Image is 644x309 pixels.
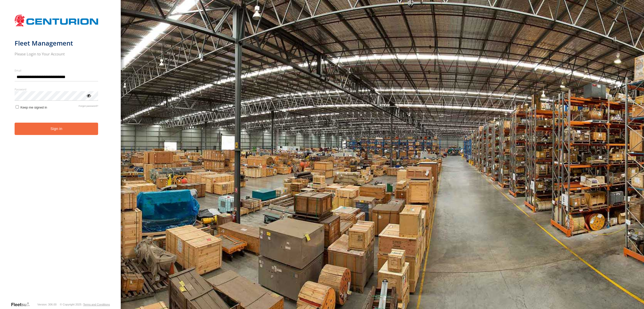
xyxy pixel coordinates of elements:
[15,68,98,72] label: Email
[16,105,19,109] input: Keep me signed in
[15,14,98,27] img: Centurion Transport
[15,87,98,91] label: Password
[83,303,110,306] a: Terms and Conditions
[15,39,98,47] h1: Fleet Management
[86,93,91,98] div: ViewPassword
[15,12,106,301] form: main
[37,303,57,306] div: Version: 306.00
[60,303,110,306] div: © Copyright 2025 -
[79,105,98,109] a: Forgot password?
[15,51,98,56] h2: Please Login to Your Account
[15,123,98,135] button: Sign in
[11,302,34,307] a: Visit our Website
[20,106,47,109] span: Keep me signed in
